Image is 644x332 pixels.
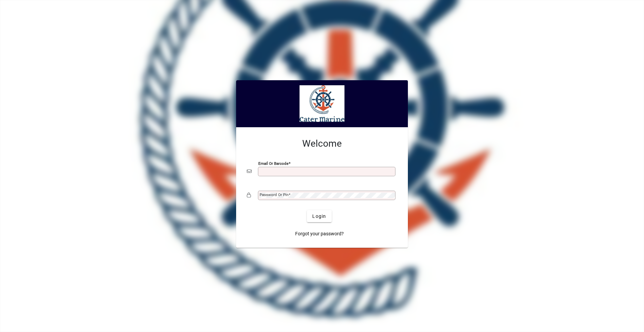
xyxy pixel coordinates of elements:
[247,138,397,149] h2: Welcome
[258,161,288,166] mat-label: Email or Barcode
[292,228,346,240] a: Forgot your password?
[295,230,344,237] span: Forgot your password?
[307,210,331,222] button: Login
[260,192,288,197] mat-label: Password or Pin
[312,213,326,220] span: Login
